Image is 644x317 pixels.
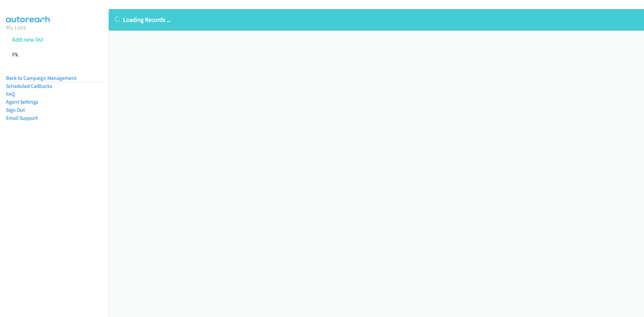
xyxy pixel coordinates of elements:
[6,83,52,89] a: Scheduled Callbacks
[6,115,38,121] a: Email Support
[6,99,38,105] a: Agent Settings
[6,23,26,31] a: My Lists
[115,15,638,24] p: Loading Records ...
[6,91,15,97] a: FAQ
[12,51,18,58] a: Pk
[6,75,76,81] a: Back to Campaign Management
[12,36,43,43] a: Add new list
[6,107,25,113] a: Sign Out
